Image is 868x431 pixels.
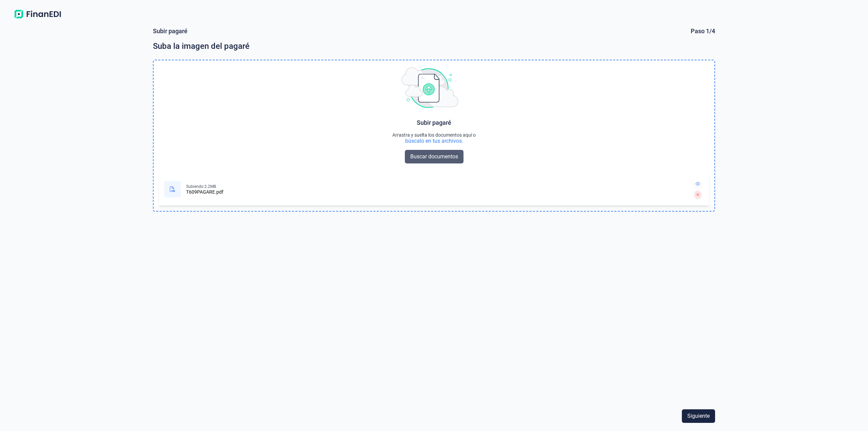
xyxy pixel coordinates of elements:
div: T609PAGARE.pdf [186,189,223,195]
div: Subir pagaré [417,119,451,127]
div: Paso 1/4 [691,27,715,35]
div: Suba la imagen del pagaré [153,41,715,52]
span: Siguiente [687,412,710,420]
div: Subir pagaré [153,27,188,35]
button: Siguiente [682,409,715,423]
div: Subiendo: 2.2MB [186,184,223,189]
div: Arrastra y suelta los documentos aquí o [392,132,476,138]
div: búscalo en tus archivos. [405,138,463,144]
img: Logo de aplicación [11,8,64,20]
div: búscalo en tus archivos. [392,138,476,144]
img: upload img [401,67,458,108]
span: Buscar documentos [410,153,458,161]
button: Buscar documentos [405,150,463,163]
